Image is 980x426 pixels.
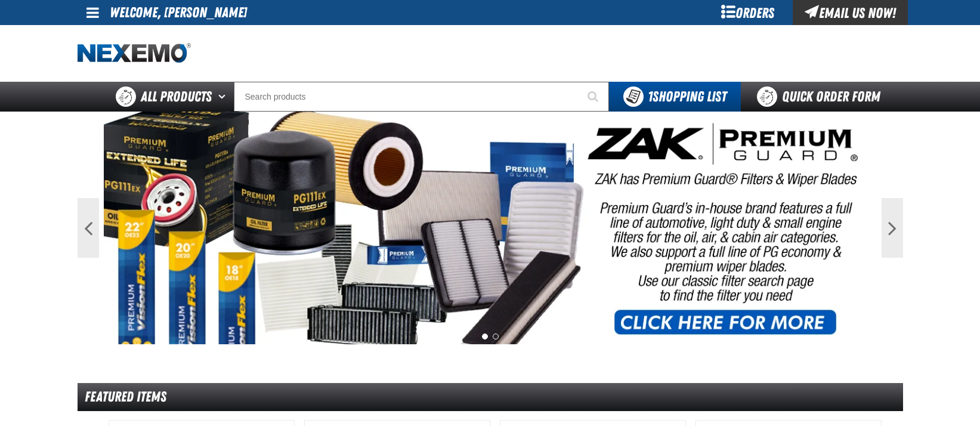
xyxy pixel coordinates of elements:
[648,88,727,105] span: Shopping List
[493,334,499,339] button: 2 of 2
[741,82,902,112] a: Quick Order Form
[579,82,609,112] button: Start Searching
[882,198,903,258] button: Next
[104,112,877,344] img: PG Filters & Wipers
[141,86,212,107] span: All Products
[78,43,191,64] img: Nexemo logo
[78,383,903,411] div: Featured Items
[78,198,99,258] button: Previous
[648,88,653,105] strong: 1
[234,82,609,112] input: Search
[214,82,234,112] button: Open All Products pages
[609,82,741,112] button: You have 1 Shopping List. Open to view details
[482,334,488,339] button: 1 of 2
